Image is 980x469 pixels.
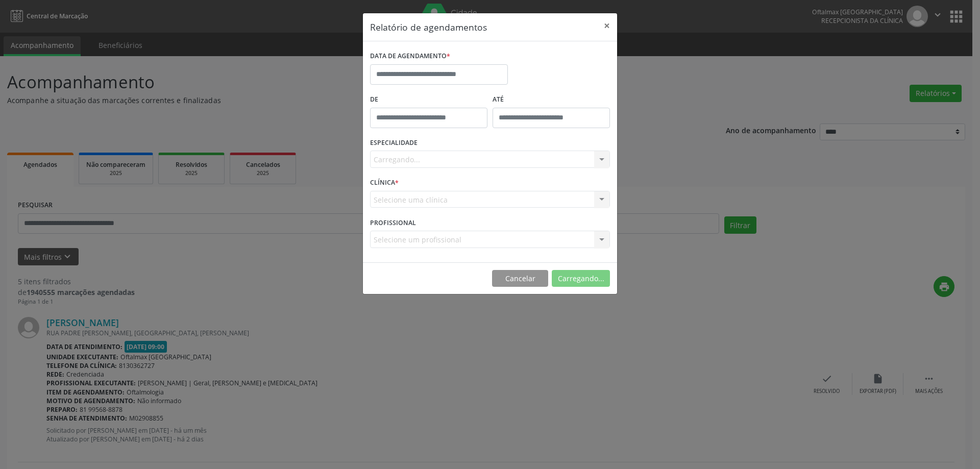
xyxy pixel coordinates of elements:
button: Cancelar [492,270,548,287]
button: Close [597,13,617,38]
button: Carregando... [552,270,610,287]
label: PROFISSIONAL [370,215,416,231]
h5: Relatório de agendamentos [370,20,487,34]
label: ATÉ [493,92,610,108]
label: CLÍNICA [370,175,399,191]
label: ESPECIALIDADE [370,135,418,151]
label: DATA DE AGENDAMENTO [370,48,450,64]
label: De [370,92,487,108]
